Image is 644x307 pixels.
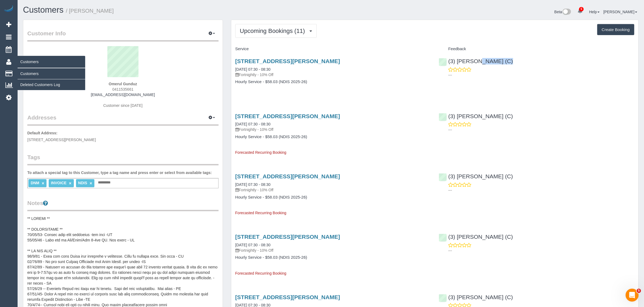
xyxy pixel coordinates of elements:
[27,199,219,211] legend: Notes
[448,248,634,253] p: ---
[31,181,39,185] span: DNM
[597,24,634,35] button: Create Booking
[3,5,14,13] img: Automaid Logo
[18,56,85,68] span: Customers
[554,10,571,14] a: Beta
[235,72,431,77] p: Fortnightly - 10% Off
[235,211,286,215] span: Forecasted Recurring Booking
[562,9,571,16] img: New interface
[90,181,92,186] a: ×
[579,7,584,11] span: 5
[235,294,340,300] a: [STREET_ADDRESS][PERSON_NAME]
[235,195,431,200] h4: Hourly Service - $58.03 (NDIS 2025-26)
[439,113,513,119] a: (3) [PERSON_NAME] (C)
[27,29,219,42] legend: Customer Info
[42,181,44,186] a: ×
[112,87,133,91] span: 0411535661
[103,103,143,108] span: Customer since [DATE]
[603,10,637,14] a: [PERSON_NAME]
[439,47,634,51] h4: Feedback
[235,150,286,155] span: Forecasted Recurring Booking
[23,5,64,15] a: Customers
[235,271,286,275] span: Forecasted Recurring Booking
[18,68,85,79] a: Customers
[27,153,219,165] legend: Tags
[448,127,634,132] p: ---
[235,113,340,119] a: [STREET_ADDRESS][PERSON_NAME]
[51,181,67,185] span: INVOICE
[240,28,308,34] span: Upcoming Bookings (11)
[626,289,639,302] iframe: Intercom live chat
[439,58,513,64] a: (3) [PERSON_NAME] (C)
[78,181,87,185] span: NDIS
[637,289,641,293] span: 5
[235,234,340,240] a: [STREET_ADDRESS][PERSON_NAME]
[589,10,600,14] a: Help
[235,58,340,64] a: [STREET_ADDRESS][PERSON_NAME]
[235,243,270,247] a: [DATE] 07:30 - 08:30
[235,67,270,71] a: [DATE] 07:30 - 08:30
[448,72,634,78] p: ---
[235,248,431,253] p: Fortnightly - 10% Off
[69,181,71,186] a: ×
[27,130,58,136] label: Default Address:
[235,47,431,51] h4: Service
[235,255,431,260] h4: Hourly Service - $58.03 (NDIS 2025-26)
[448,187,634,193] p: ---
[66,8,114,14] small: / [PERSON_NAME]
[235,173,340,179] a: [STREET_ADDRESS][PERSON_NAME]
[439,173,513,179] a: (3) [PERSON_NAME] (C)
[439,234,513,240] a: (3) [PERSON_NAME] (C)
[109,82,137,86] strong: Omerul Gunduz
[235,187,431,193] p: Fortnightly - 10% Off
[18,79,85,90] a: Deleted Customers Log
[235,127,431,132] p: Fortnightly - 10% Off
[575,5,585,17] a: 5
[235,182,270,187] a: [DATE] 07:30 - 08:30
[18,68,85,90] ul: Customers
[235,80,431,84] h4: Hourly Service - $58.03 (NDIS 2025-26)
[235,24,317,38] button: Upcoming Bookings (11)
[27,138,96,142] span: [STREET_ADDRESS][PERSON_NAME]
[27,170,212,175] label: To attach a special tag to this Customer, type a tag name and press enter or select from availabl...
[235,122,270,126] a: [DATE] 07:30 - 08:30
[235,135,431,139] h4: Hourly Service - $58.03 (NDIS 2025-26)
[439,294,513,300] a: (3) [PERSON_NAME] (C)
[91,93,155,97] a: [EMAIL_ADDRESS][DOMAIN_NAME]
